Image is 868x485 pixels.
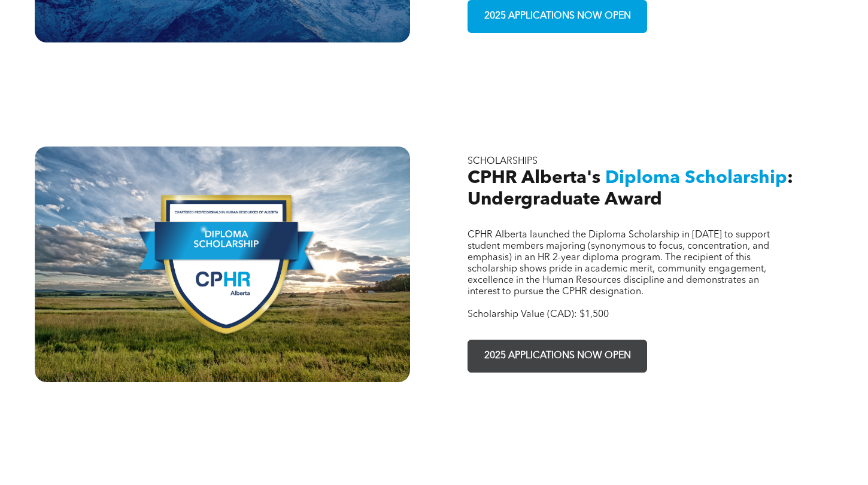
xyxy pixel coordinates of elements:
[605,169,787,187] span: Diploma Scholarship
[468,310,609,319] span: Scholarship Value (CAD): $1,500
[480,5,635,28] span: 2025 APPLICATIONS NOW OPEN
[480,344,635,368] span: 2025 APPLICATIONS NOW OPEN
[468,340,647,373] a: 2025 APPLICATIONS NOW OPEN
[468,230,770,297] span: CPHR Alberta launched the Diploma Scholarship in [DATE] to support student members majoring (syno...
[468,169,600,187] span: CPHR Alberta's
[468,157,538,166] span: SCHOLARSHIPS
